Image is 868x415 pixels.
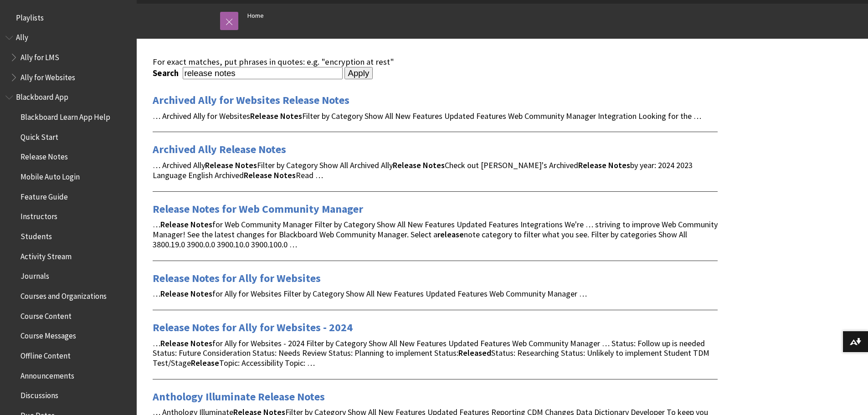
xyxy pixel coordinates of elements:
strong: Notes [280,111,302,121]
span: Course Content [21,308,72,321]
span: Students [21,229,52,241]
strong: Notes [190,219,212,230]
a: Release Notes for Ally for Websites - 2024 [153,320,353,335]
strong: Notes [190,288,212,299]
a: Release Notes for Ally for Websites [153,271,321,286]
nav: Book outline for Playlists [5,10,131,26]
span: Offline Content [21,348,71,360]
strong: release [437,229,464,240]
span: … for Ally for Websites - 2024 Filter by Category Show All New Features Updated Features Web Comm... [153,338,709,369]
div: For exact matches, put phrases in quotes: e.g. "encryption at rest" [153,57,718,67]
span: Mobile Auto Login [21,169,80,181]
strong: Release [578,160,606,170]
input: Apply [344,67,373,80]
strong: Release [160,288,189,299]
span: Ally [16,30,28,42]
span: Course Messages [21,328,76,341]
span: Playlists [16,10,44,22]
a: Home [247,10,264,21]
span: Blackboard Learn App Help [21,109,110,122]
strong: Release [205,160,233,170]
span: Journals [21,269,49,281]
strong: Notes [608,160,630,170]
span: … Archived Ally Filter by Category Show All Archived Ally Check out [PERSON_NAME]'s Archived by y... [153,160,696,180]
a: Release Notes for Web Community Manager [153,202,363,216]
label: Search [153,68,181,78]
span: Announcements [21,368,74,380]
strong: Release [250,111,278,121]
strong: Notes [274,170,296,180]
strong: Notes [190,338,212,348]
a: Archived Ally for Websites Release Notes [153,93,349,108]
a: Anthology Illuminate Release Notes [153,389,325,404]
span: Release Notes [21,149,68,162]
span: … Archived Ally for Websites Filter by Category Show All New Features Updated Features Web Commun... [153,111,701,121]
strong: Notes [423,160,445,170]
span: Courses and Organizations [21,288,107,301]
span: Activity Stream [21,249,72,261]
strong: Release [160,338,189,348]
span: Feature Guide [21,189,68,201]
span: Instructors [21,209,57,221]
strong: Release [160,219,189,230]
span: Ally for Websites [21,70,75,82]
strong: Notes [235,160,257,170]
strong: Release [191,358,219,368]
nav: Book outline for Anthology Ally Help [5,30,131,85]
a: Archived Ally Release Notes [153,142,286,157]
strong: Released [458,348,491,358]
strong: Release [244,170,272,180]
span: Blackboard App [16,90,68,102]
strong: Release [393,160,421,170]
span: Discussions [21,388,58,400]
span: Ally for LMS [21,50,59,62]
span: Quick Start [21,129,58,142]
span: … for Ally for Websites Filter by Category Show All New Features Updated Features Web Community M... [153,288,587,299]
span: … for Web Community Manager Filter by Category Show All New Features Updated Features Integration... [153,219,718,250]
